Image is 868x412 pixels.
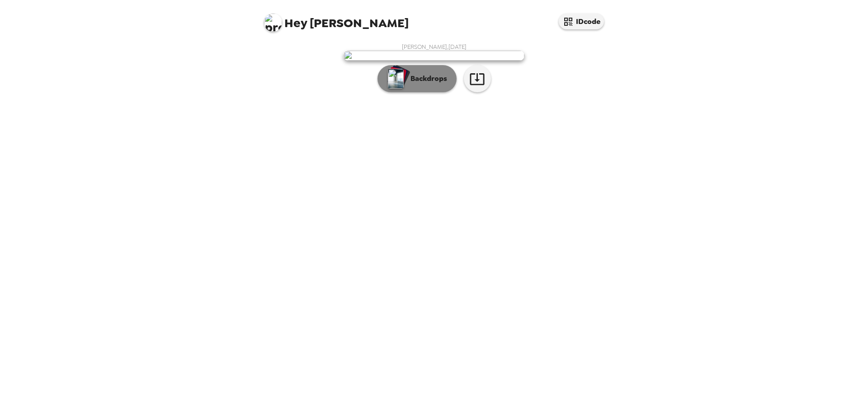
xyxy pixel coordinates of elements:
p: Backdrops [406,73,447,84]
span: [PERSON_NAME] [264,9,409,29]
button: Backdrops [377,65,457,92]
span: [PERSON_NAME] , [DATE] [402,43,467,51]
span: Hey [284,15,307,31]
button: IDcode [559,14,604,29]
img: profile pic [264,14,282,32]
img: user [344,51,524,61]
